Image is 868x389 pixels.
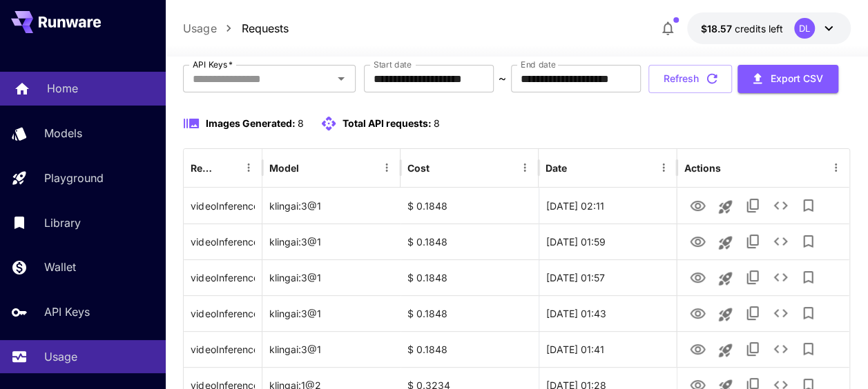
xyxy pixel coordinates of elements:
[684,263,712,291] button: View Video
[712,265,740,292] button: Launch in playground
[298,117,304,129] span: 8
[737,65,838,93] button: Export CSV
[262,331,401,367] div: klingai:3@1
[44,215,81,231] p: Library
[262,259,401,295] div: klingai:3@1
[401,331,539,367] div: $ 0.1848
[521,59,555,70] label: End date
[767,192,795,219] button: See details
[539,223,677,259] div: 26 Aug, 2025 01:59
[740,335,767,363] button: Copy TaskUUID
[183,20,288,37] nav: breadcrumb
[401,223,539,259] div: $ 0.1848
[701,21,783,36] div: $18.5655
[648,65,732,93] button: Refresh
[300,158,320,177] button: Sort
[795,263,822,291] button: Add to library
[712,301,740,328] button: Launch in playground
[401,188,539,223] div: $ 0.1848
[343,117,432,129] span: Total API requests:
[374,59,412,70] label: Start date
[795,335,822,363] button: Add to library
[687,12,851,44] button: $18.5655DL
[262,188,401,223] div: klingai:3@1
[47,80,78,97] p: Home
[767,263,795,291] button: See details
[183,20,216,37] a: Usage
[794,18,815,39] div: DL
[44,303,90,320] p: API Keys
[191,332,255,367] div: Click to copy prompt
[331,69,351,88] button: Open
[515,158,534,177] button: Menu
[684,227,712,255] button: View Video
[377,158,396,177] button: Menu
[712,229,740,257] button: Launch in playground
[735,23,783,34] span: credits left
[407,162,430,174] div: Cost
[684,335,712,363] button: View Video
[701,23,735,34] span: $18.57
[44,170,104,186] p: Playground
[401,295,539,331] div: $ 0.1848
[539,188,677,223] div: 26 Aug, 2025 02:11
[205,117,295,129] span: Images Generated:
[262,223,401,259] div: klingai:3@1
[740,263,767,291] button: Copy TaskUUID
[499,70,506,87] p: ~
[262,295,401,331] div: klingai:3@1
[795,192,822,219] button: Add to library
[568,158,588,177] button: Sort
[712,337,740,364] button: Launch in playground
[539,331,677,367] div: 26 Aug, 2025 01:41
[546,162,567,174] div: Date
[654,158,673,177] button: Menu
[539,295,677,331] div: 26 Aug, 2025 01:43
[684,162,721,174] div: Actions
[684,191,712,219] button: View Video
[434,117,440,129] span: 8
[684,299,712,327] button: View Video
[767,228,795,255] button: See details
[795,299,822,327] button: Add to library
[827,158,846,177] button: Menu
[767,299,795,327] button: See details
[191,296,255,331] div: Click to copy prompt
[193,59,233,70] label: API Keys
[539,259,677,295] div: 26 Aug, 2025 01:57
[795,228,822,255] button: Add to library
[740,192,767,219] button: Copy TaskUUID
[241,20,288,37] a: Requests
[431,158,450,177] button: Sort
[740,299,767,327] button: Copy TaskUUID
[767,335,795,363] button: See details
[44,348,77,365] p: Usage
[401,259,539,295] div: $ 0.1848
[712,193,740,221] button: Launch in playground
[740,228,767,255] button: Copy TaskUUID
[44,125,82,141] p: Models
[44,259,76,275] p: Wallet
